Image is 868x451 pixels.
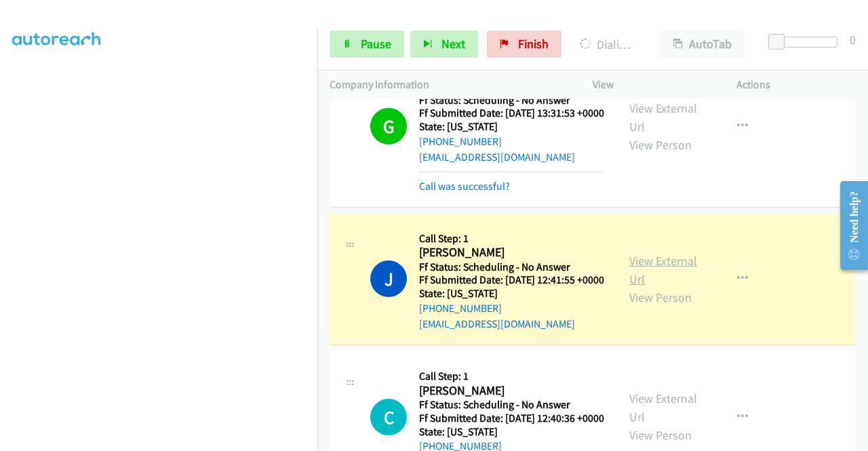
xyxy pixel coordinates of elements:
[850,31,856,49] div: 0
[518,36,549,52] span: Finish
[593,77,712,93] p: View
[419,317,575,330] a: [EMAIL_ADDRESS][DOMAIN_NAME]
[419,425,604,439] h5: State: [US_STATE]
[629,427,692,443] a: View Person
[370,399,407,435] div: The call is yet to be attempted
[419,398,604,412] h5: Ff Status: Scheduling - No Answer
[419,287,604,300] h5: State: [US_STATE]
[419,94,604,107] h5: Ff Status: Scheduling - No Answer
[580,35,636,54] p: Dialing [PERSON_NAME]
[419,180,510,193] a: Call was successful?
[660,31,745,58] button: AutoTab
[419,106,604,120] h5: Ff Submitted Date: [DATE] 13:31:53 +0000
[419,370,604,383] h5: Call Step: 1
[419,273,604,287] h5: Ff Submitted Date: [DATE] 12:41:55 +0000
[419,120,604,134] h5: State: [US_STATE]
[736,77,856,93] p: Actions
[370,260,407,297] h1: J
[441,36,465,52] span: Next
[361,36,391,52] span: Pause
[487,31,561,58] a: Finish
[419,412,604,425] h5: Ff Submitted Date: [DATE] 12:40:36 +0000
[419,302,502,315] a: [PHONE_NUMBER]
[370,399,407,435] h1: C
[629,391,697,425] a: View External Url
[629,100,697,134] a: View External Url
[330,77,568,93] p: Company Information
[419,232,604,246] h5: Call Step: 1
[629,137,692,153] a: View Person
[419,151,575,163] a: [EMAIL_ADDRESS][DOMAIN_NAME]
[629,290,692,305] a: View Person
[419,260,604,274] h5: Ff Status: Scheduling - No Answer
[419,135,502,148] a: [PHONE_NUMBER]
[629,253,697,287] a: View External Url
[410,31,478,58] button: Next
[829,172,868,279] iframe: Resource Center
[419,245,600,260] h2: [PERSON_NAME]
[775,37,837,47] div: Delay between calls (in seconds)
[419,383,600,399] h2: [PERSON_NAME]
[370,108,407,144] h1: G
[330,31,404,58] a: Pause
